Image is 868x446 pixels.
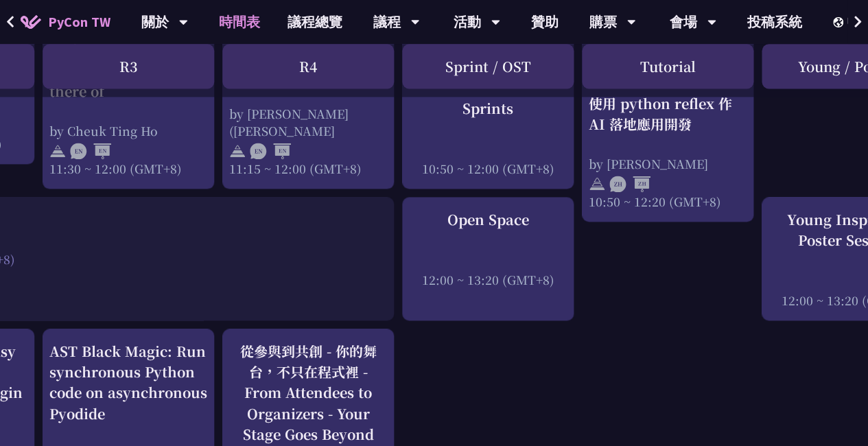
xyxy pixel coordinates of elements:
span: PyCon TW [48,12,110,32]
div: by Cheuk Ting Ho [49,122,207,139]
img: ENEN.5a408d1.svg [70,143,111,159]
div: AST Black Magic: Run synchronous Python code on asynchronous Pyodide [49,341,207,423]
div: R4 [222,44,394,89]
img: svg+xml;base64,PHN2ZyB4bWxucz0iaHR0cDovL3d3dy53My5vcmcvMjAwMC9zdmciIHdpZHRoPSIyNCIgaGVpZ2h0PSIyNC... [229,143,246,159]
div: 10:50 ~ 12:20 (GMT+8) [589,193,747,210]
div: 使用 python reflex 作 AI 落地應用開發 [589,93,747,134]
div: 12:00 ~ 13:20 (GMT+8) [409,271,567,288]
img: Home icon of PyCon TW 2025 [21,15,41,29]
div: R3 [43,44,214,89]
img: Locale Icon [833,17,847,27]
div: by [PERSON_NAME] ([PERSON_NAME] [229,105,387,139]
img: ZHZH.38617ef.svg [609,176,650,192]
div: Open Space [409,209,567,230]
div: Sprints [409,98,567,119]
div: Tutorial [582,44,753,89]
a: PyCon TW [7,5,124,39]
div: 11:15 ~ 12:00 (GMT+8) [229,160,387,177]
img: ENEN.5a408d1.svg [250,143,291,159]
a: Open Space 12:00 ~ 13:20 (GMT+8) [409,209,567,288]
div: 10:50 ~ 12:00 (GMT+8) [409,160,567,177]
img: svg+xml;base64,PHN2ZyB4bWxucz0iaHR0cDovL3d3dy53My5vcmcvMjAwMC9zdmciIHdpZHRoPSIyNCIgaGVpZ2h0PSIyNC... [589,176,605,192]
div: 11:30 ~ 12:00 (GMT+8) [49,160,207,177]
img: svg+xml;base64,PHN2ZyB4bWxucz0iaHR0cDovL3d3dy53My5vcmcvMjAwMC9zdmciIHdpZHRoPSIyNCIgaGVpZ2h0PSIyNC... [49,143,66,159]
div: by [PERSON_NAME] [589,155,747,172]
div: Sprint / OST [402,44,574,89]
